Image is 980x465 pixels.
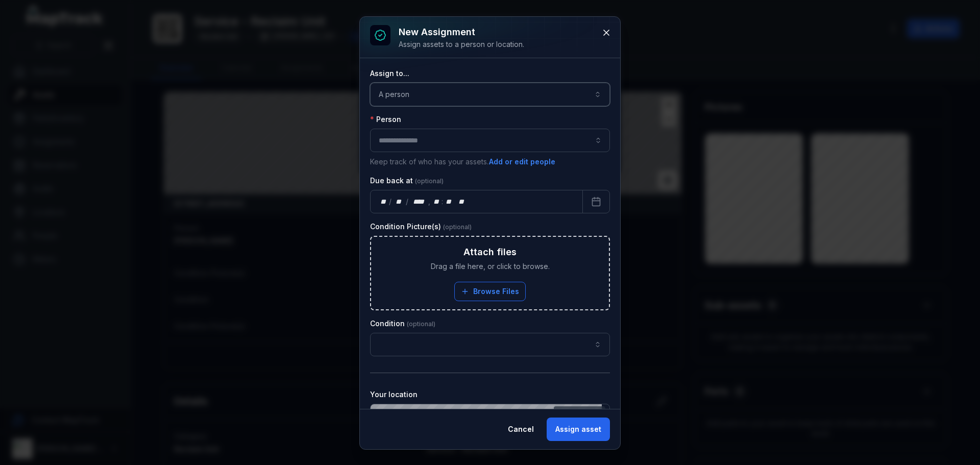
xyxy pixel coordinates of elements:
label: Your location [370,389,418,400]
button: Browse Files [454,282,526,301]
div: day, [379,197,389,207]
div: minute, [444,197,454,207]
label: Due back at [370,176,444,186]
button: Assign asset [547,418,610,441]
button: A person [370,83,610,106]
div: / [389,197,393,207]
div: : [442,197,444,207]
h3: Attach files [463,245,517,259]
input: assignment-add:person-label [370,129,610,152]
div: / [406,197,409,207]
label: Person [370,114,401,125]
h3: New assignment [399,25,524,39]
div: year, [409,197,428,207]
div: hour, [431,197,442,207]
label: Assign to... [370,68,409,79]
div: , [428,197,431,207]
div: Assign assets to a person or location. [399,39,524,50]
div: month, [393,197,406,207]
button: Cancel [499,418,543,441]
label: Condition Picture(s) [370,222,472,232]
button: Add or edit people [488,156,556,167]
p: Keep track of who has your assets. [370,156,610,167]
div: am/pm, [456,197,468,207]
button: Calendar [582,190,610,213]
span: Drag a file here, or click to browse. [431,261,550,272]
label: Condition [370,319,435,329]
